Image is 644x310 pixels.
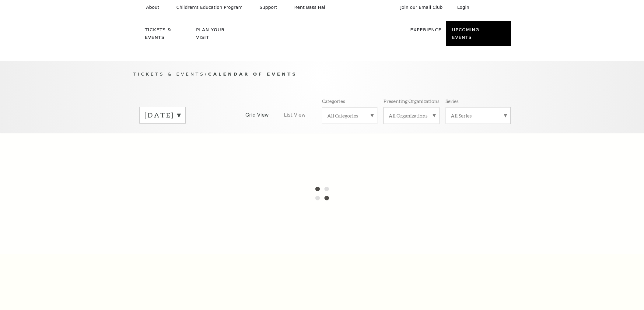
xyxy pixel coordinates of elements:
p: Presenting Organizations [383,98,439,104]
p: Plan Your Visit [196,26,239,45]
p: Categories [322,98,345,104]
label: All Series [451,112,506,119]
select: Select: [479,5,501,10]
p: About [146,5,159,10]
span: Grid View [245,112,269,118]
p: Experience [410,26,442,37]
p: Series [446,98,459,104]
p: Upcoming Events [452,26,499,45]
label: All Categories [327,112,372,119]
p: Children's Education Program [176,5,243,10]
label: [DATE] [145,111,180,120]
p: Tickets & Events [145,26,192,45]
p: Support [260,5,277,10]
span: Tickets & Events [133,71,205,77]
p: Rent Bass Hall [294,5,327,10]
span: List View [284,112,306,118]
label: All Organizations [389,112,434,119]
p: / [133,70,511,78]
span: Calendar of Events [208,71,297,77]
